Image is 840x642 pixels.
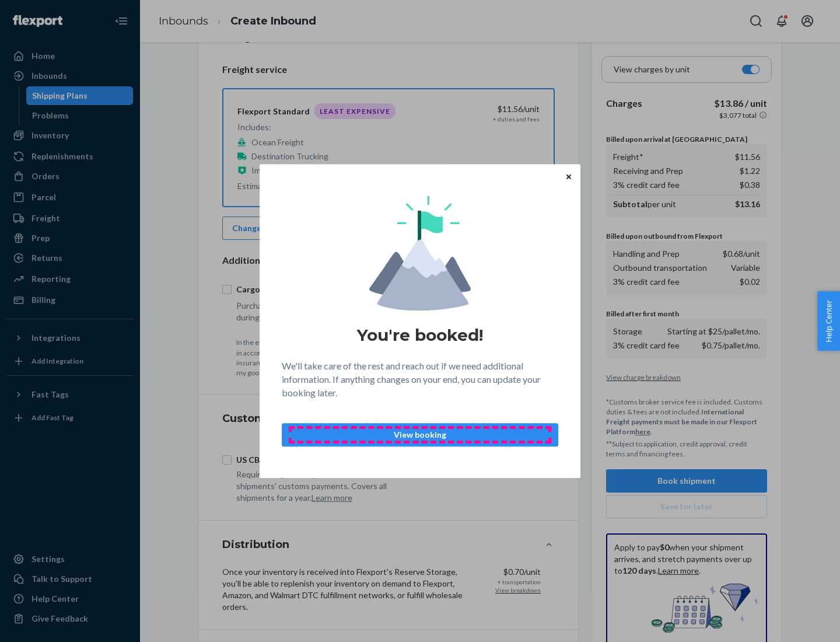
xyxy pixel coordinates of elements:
p: View booking [292,429,548,441]
button: Close [563,170,575,183]
h1: You're booked! [357,325,483,346]
p: We'll take care of the rest and reach out if we need additional information. If anything changes ... [282,360,558,400]
img: svg+xml,%3Csvg%20viewBox%3D%220%200%20174%20197%22%20fill%3D%22none%22%20xmlns%3D%22http%3A%2F%2F... [369,196,471,310]
button: View booking [282,423,558,446]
